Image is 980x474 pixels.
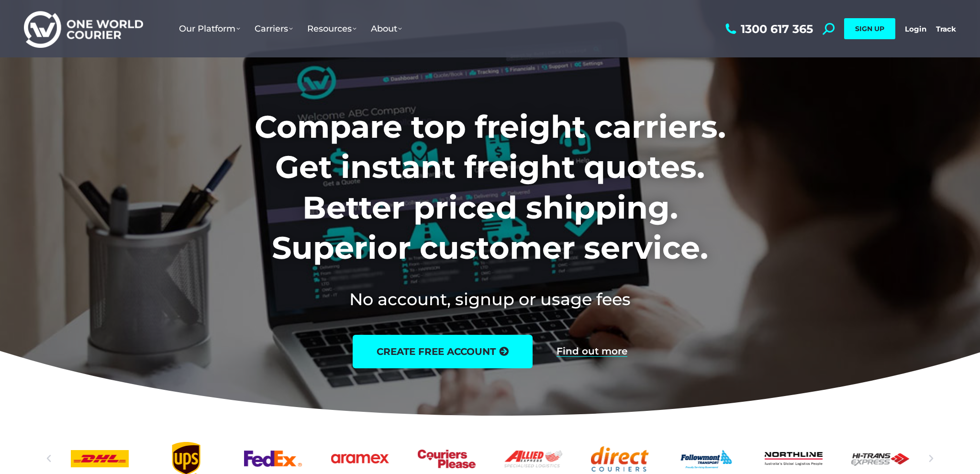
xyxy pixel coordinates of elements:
a: Our Platform [172,14,247,44]
a: Track [936,24,956,33]
h2: No account, signup or usage fees [191,287,789,311]
span: About [371,23,402,34]
a: SIGN UP [844,18,895,39]
h1: Compare top freight carriers. Get instant freight quotes. Better priced shipping. Superior custom... [191,107,789,268]
span: Carriers [255,23,293,34]
a: About [364,14,409,44]
a: Login [905,24,926,33]
span: Resources [307,23,356,34]
a: 1300 617 365 [723,23,813,35]
span: Our Platform [179,23,240,34]
a: create free account [353,335,533,368]
a: Carriers [247,14,300,44]
a: Resources [300,14,364,44]
a: Find out more [557,346,627,357]
img: One World Courier [24,10,143,48]
span: SIGN UP [855,24,884,33]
